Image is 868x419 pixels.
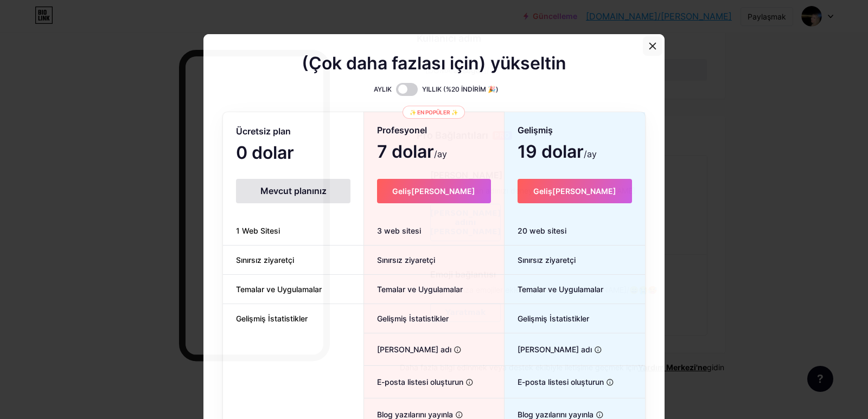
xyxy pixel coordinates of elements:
[260,185,327,196] font: Mevcut planınız
[236,142,294,163] font: 0 dolar
[377,285,463,294] font: Temalar ve Uygulamalar
[518,285,603,294] font: Temalar ve Uygulamalar
[584,149,597,159] font: /ay
[377,141,434,162] font: 7 dolar
[518,410,593,419] font: Blog yazılarını yayınla
[377,314,449,323] font: Gelişmiş İstatistikler
[236,126,291,137] font: Ücretsiz plan
[533,186,616,196] font: Geliş[PERSON_NAME]
[377,410,453,419] font: Blog yazılarını yayınla
[518,314,589,323] font: Gelişmiş İstatistikler
[422,85,499,93] font: YILLIK (%20 İNDİRİM 🎉)
[377,255,435,265] font: Sınırsız ziyaretçi
[518,345,592,354] font: [PERSON_NAME] adı
[434,149,447,159] font: /ay
[377,125,427,136] font: Profesyonel
[518,125,553,136] font: Gelişmiş
[377,345,451,354] font: [PERSON_NAME] adı
[518,141,584,162] font: 19 dolar
[236,285,322,294] font: Temalar ve Uygulamalar
[518,226,566,235] font: 20 web sitesi
[518,377,604,386] font: E-posta listesi oluşturun
[377,377,463,386] font: E-posta listesi oluşturun
[377,179,490,203] button: Geliş[PERSON_NAME]
[518,255,576,265] font: Sınırsız ziyaretçi
[392,186,475,196] font: Geliş[PERSON_NAME]
[236,255,294,265] font: Sınırsız ziyaretçi
[410,109,458,115] font: ✨ En popüler ✨
[302,53,566,74] font: (Çok daha fazlası için) yükseltin
[374,85,392,93] font: AYLIK
[518,179,632,203] button: Geliş[PERSON_NAME]
[236,314,308,323] font: Gelişmiş İstatistikler
[236,226,280,235] font: 1 Web Sitesi
[377,226,421,235] font: 3 web sitesi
